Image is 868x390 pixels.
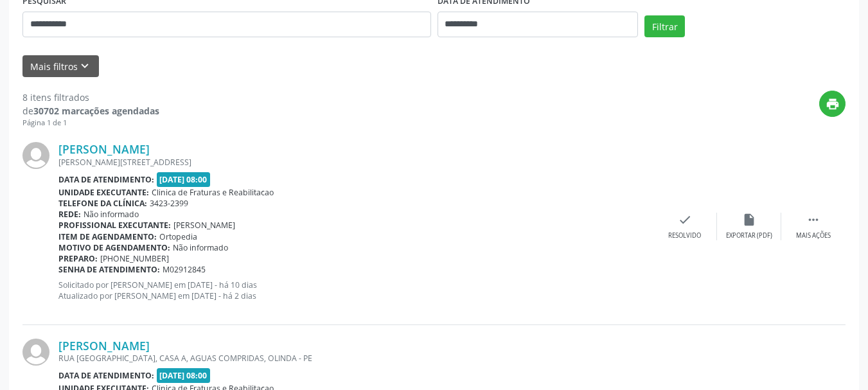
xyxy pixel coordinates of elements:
[58,370,154,381] b: Data de atendimento:
[157,172,211,187] span: [DATE] 08:00
[150,198,188,209] span: 3423-2399
[678,213,692,227] i: check
[819,91,846,117] button: print
[58,264,160,275] b: Senha de atendimento:
[58,353,653,364] div: RUA [GEOGRAPHIC_DATA], CASA A, AGUAS COMPRIDAS, OLINDA - PE
[58,253,98,264] b: Preparo:
[58,231,157,242] b: Item de agendamento:
[796,231,831,240] div: Mais ações
[22,142,49,169] img: img
[58,339,150,353] a: [PERSON_NAME]
[726,231,772,240] div: Exportar (PDF)
[58,209,81,220] b: Rede:
[742,213,756,227] i: insert_drive_file
[58,279,653,301] p: Solicitado por [PERSON_NAME] em [DATE] - há 10 dias Atualizado por [PERSON_NAME] em [DATE] - há 2...
[33,105,159,117] strong: 30702 marcações agendadas
[826,97,840,111] i: print
[58,187,149,198] b: Unidade executante:
[157,368,211,383] span: [DATE] 08:00
[58,242,170,253] b: Motivo de agendamento:
[100,253,169,264] span: [PHONE_NUMBER]
[22,91,159,104] div: 8 itens filtrados
[22,118,159,129] div: Página 1 de 1
[78,59,92,73] i: keyboard_arrow_down
[152,187,274,198] span: Clinica de Fraturas e Reabilitacao
[173,242,228,253] span: Não informado
[58,174,154,185] b: Data de atendimento:
[163,264,206,275] span: M02912845
[22,339,49,366] img: img
[159,231,197,242] span: Ortopedia
[22,104,159,118] div: de
[84,209,139,220] span: Não informado
[58,198,147,209] b: Telefone da clínica:
[58,220,171,231] b: Profissional executante:
[58,142,150,156] a: [PERSON_NAME]
[58,157,653,168] div: [PERSON_NAME][STREET_ADDRESS]
[173,220,235,231] span: [PERSON_NAME]
[22,55,99,78] button: Mais filtroskeyboard_arrow_down
[644,15,685,37] button: Filtrar
[806,213,820,227] i: 
[668,231,701,240] div: Resolvido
